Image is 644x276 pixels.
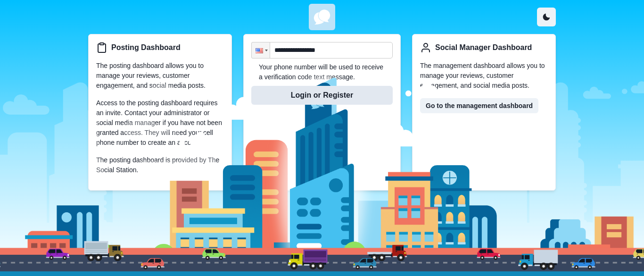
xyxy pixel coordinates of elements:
h5: Social Manager Dashboard [435,43,532,52]
img: u8dYElcwoIgCIIgCIIgCIIgCIIgCIIgCIIgCIIgCIIgCIIgCIIgCIIgCIIgCIIgCIKgBfgfhTKg+uHK8RYAAAAASUVORK5CYII= [311,6,333,28]
button: Login or Register [251,86,393,105]
button: Toggle Mode [537,8,556,26]
div: United States: + 1 [252,42,270,58]
a: Go to the management dashboard [420,98,538,113]
h5: Posting Dashboard [111,43,181,52]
